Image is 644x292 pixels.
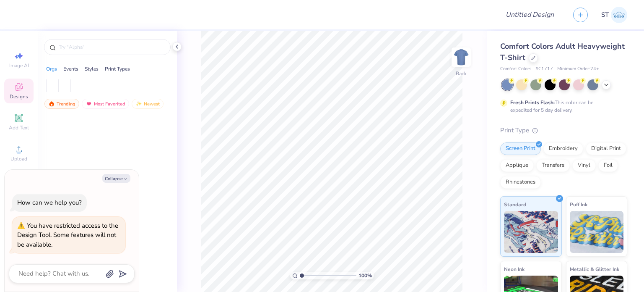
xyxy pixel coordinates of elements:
img: Back [453,49,470,66]
span: Image AI [9,62,29,69]
span: Standard [504,200,526,209]
div: This color can be expedited for 5 day delivery. [510,99,613,114]
img: Newest.gif [135,101,142,107]
div: Embroidery [543,142,583,155]
div: Foil [598,159,618,172]
div: Print Type [500,126,627,135]
span: Designs [10,93,28,100]
span: Neon Ink [504,265,525,274]
span: Minimum Order: 24 + [557,66,599,73]
div: Most Favorited [82,99,129,109]
span: Add Text [9,124,29,131]
span: Metallic & Glitter Ink [570,265,619,274]
a: ST [601,7,627,23]
img: Shambhavi Thakur [611,7,627,23]
strong: Fresh Prints Flash: [510,99,555,106]
span: Comfort Colors Adult Heavyweight T-Shirt [500,41,625,63]
div: You have restricted access to the Design Tool. Some features will not be available. [17,221,118,249]
input: Untitled Design [499,6,561,23]
input: Try "Alpha" [58,43,165,51]
div: Applique [500,159,534,172]
img: most_fav.gif [86,101,92,107]
span: Upload [10,155,27,162]
img: Puff Ink [570,211,624,253]
span: Puff Ink [570,200,587,209]
div: Trending [44,99,79,109]
button: Collapse [102,174,130,183]
div: Back [456,70,467,77]
span: # C1717 [535,66,553,73]
div: Transfers [536,159,570,172]
img: Standard [504,211,558,253]
div: How can we help you? [17,198,82,207]
div: Orgs [46,65,57,73]
div: Events [63,65,78,73]
div: Digital Print [586,142,626,155]
span: Comfort Colors [500,66,531,73]
div: Styles [85,65,99,73]
div: Print Types [105,65,130,73]
div: Rhinestones [500,176,541,189]
img: trending.gif [48,101,55,107]
span: 100 % [358,272,372,279]
span: ST [601,10,609,20]
div: Screen Print [500,142,541,155]
div: Newest [132,99,164,109]
div: Vinyl [572,159,596,172]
